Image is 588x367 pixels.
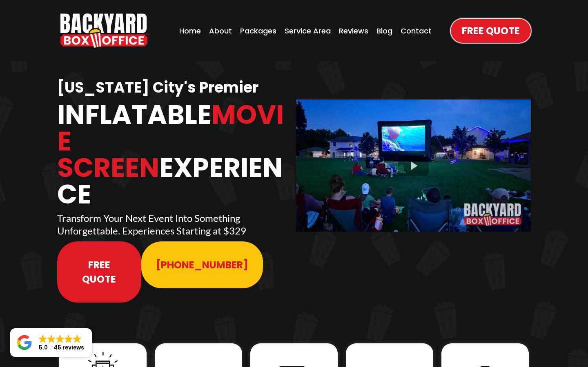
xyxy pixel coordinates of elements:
[57,78,292,97] h1: [US_STATE] City's Premier
[238,23,279,39] a: Packages
[10,328,92,357] a: Close GoogleGoogleGoogleGoogleGoogle 5.045 reviews
[398,23,434,39] a: Contact
[57,212,292,237] p: Transform Your Next Event Into Something Unforgettable. Experiences Starting at $329
[374,23,395,39] a: Blog
[462,24,520,38] span: Free Quote
[207,23,234,39] a: About
[177,23,203,39] a: Home
[451,19,531,43] a: Free Quote
[156,258,248,272] span: [PHONE_NUMBER]
[336,23,371,39] a: Reviews
[57,241,141,303] a: Free Quote
[57,96,284,186] span: Movie Screen
[72,258,127,286] span: Free Quote
[57,102,292,208] h1: Inflatable Experience
[141,241,263,288] a: 913-214-1202
[282,23,333,39] a: Service Area
[60,13,149,48] a: https://www.backyardboxoffice.com
[60,13,149,48] img: Backyard Box Office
